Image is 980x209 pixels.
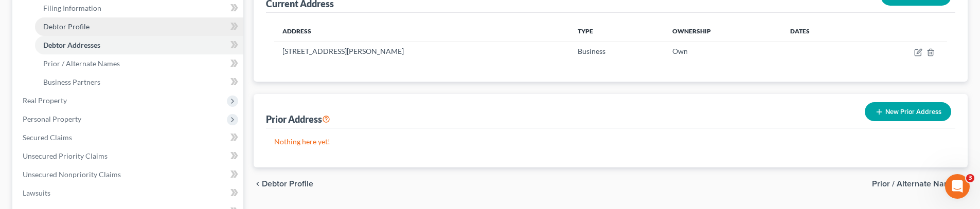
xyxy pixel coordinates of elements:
[45,2,189,72] div: I'm unsure! Fairly new at using NextChapter and at bankruptcy in general (experienced associate b...
[14,165,243,184] a: Unsecured Nonpriority Claims
[865,102,951,121] button: New Prior Address
[8,103,169,186] div: Hi [PERSON_NAME]! I am unable to answer this for you as it could be considered legal advice. Once...
[29,6,46,22] img: Profile image for Operator
[254,180,262,188] i: chevron_left
[35,17,243,36] a: Debtor Profile
[43,4,101,12] span: Filing Information
[274,42,569,61] td: [STREET_ADDRESS][PERSON_NAME]
[35,73,243,91] a: Business Partners
[23,170,121,179] span: Unsecured Nonpriority Claims
[43,59,120,68] span: Prior / Alternate Names
[23,115,81,123] span: Personal Property
[7,4,26,24] button: go back
[14,184,243,202] a: Lawsuits
[49,130,57,139] button: Upload attachment
[23,151,108,160] span: Unsecured Priority Claims
[872,180,968,188] button: Prior / Alternate Names chevron_right
[274,21,569,42] th: Address
[23,133,72,142] span: Secured Claims
[65,130,74,139] button: Start recording
[32,130,41,139] button: Gif picker
[181,4,199,23] div: Close
[254,180,313,188] button: chevron_left Debtor Profile
[966,174,974,182] span: 3
[8,103,198,208] div: James says…
[14,147,243,165] a: Unsecured Priority Claims
[23,96,67,105] span: Real Property
[14,128,243,147] a: Secured Claims
[945,174,970,199] iframe: Intercom live chat
[9,109,197,126] textarea: Message…
[664,42,782,61] td: Own
[35,54,243,73] a: Prior / Alternate Names
[23,188,50,197] span: Lawsuits
[569,21,664,42] th: Type
[94,85,112,102] button: Scroll to bottom
[43,22,90,31] span: Debtor Profile
[782,21,859,42] th: Dates
[43,78,100,86] span: Business Partners
[43,41,100,49] span: Debtor Addresses
[266,113,330,125] div: Prior Address
[161,4,181,24] button: Home
[872,180,959,188] span: Prior / Alternate Names
[262,180,313,188] span: Debtor Profile
[176,126,193,143] button: Send a message…
[16,130,24,139] button: Emoji picker
[35,36,243,54] a: Debtor Addresses
[569,42,664,61] td: Business
[274,137,947,147] p: Nothing here yet!
[664,21,782,42] th: Ownership
[50,10,86,17] h1: Operator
